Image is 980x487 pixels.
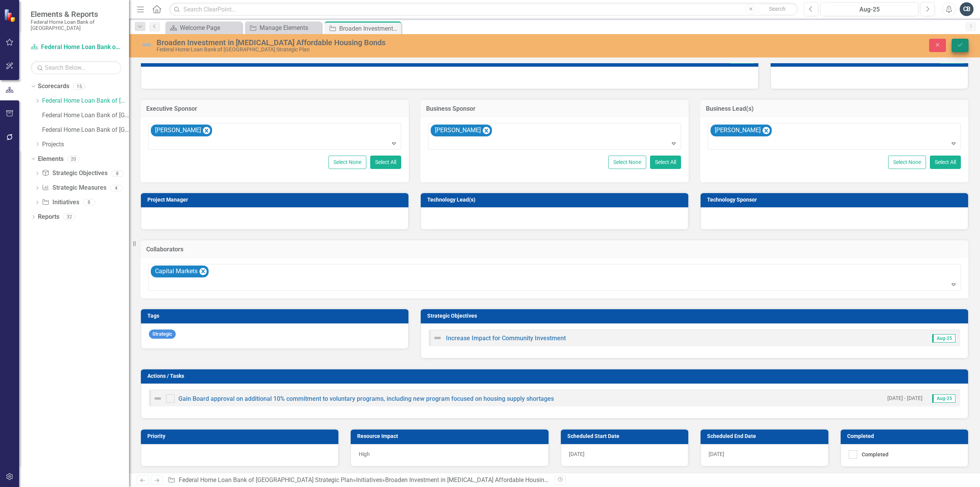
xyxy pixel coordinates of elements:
[147,373,964,379] h3: Actions / Tasks
[707,197,964,203] h3: Technology Sponsor
[203,127,210,134] div: Remove Mike Hennessy
[179,476,353,484] a: Federal Home Loan Bank of [GEOGRAPHIC_DATA] Strategic Plan
[385,476,567,484] div: Broaden Investment in [MEDICAL_DATA] Affordable Housing Bonds
[153,266,199,277] div: Capital Markets
[820,2,918,16] button: Aug-25
[147,197,405,203] h3: Project Manager
[823,5,916,14] div: Aug-25
[4,9,17,22] img: ClearPoint Strategy
[483,127,490,134] div: Remove Mike Hennessy
[247,23,320,33] a: Manage Elements
[932,334,955,343] span: Aug-25
[167,23,240,33] a: Welcome Page
[73,83,85,90] div: 15
[31,43,121,52] a: Federal Home Loan Bank of [GEOGRAPHIC_DATA] Strategic Plan
[67,156,80,162] div: 20
[650,156,681,169] button: Select All
[42,111,129,120] a: Federal Home Loan Bank of [GEOGRAPHIC_DATA] Strategic Plan 2025
[339,24,399,33] div: Broaden Investment in [MEDICAL_DATA] Affordable Housing Bonds
[357,433,544,439] h3: Resource Impact
[31,19,121,31] small: Federal Home Loan Bank of [GEOGRAPHIC_DATA]
[446,335,566,342] a: Increase Impact for Community Investment
[359,451,370,457] span: High
[147,313,405,319] h3: Tags
[707,433,825,439] h3: Scheduled End Date
[763,127,770,134] div: Remove Richard McCarthy
[110,185,122,191] div: 4
[847,433,965,439] h3: Completed
[83,199,95,206] div: 8
[42,140,129,149] a: Projects
[42,198,79,207] a: Initiatives
[930,156,961,169] button: Select All
[42,169,107,178] a: Strategic Objectives
[608,156,646,169] button: Select None
[157,38,610,47] div: Broaden Investment in [MEDICAL_DATA] Affordable Housing Bonds
[199,268,207,275] div: Remove Capital Markets
[149,330,176,339] span: Strategic
[758,4,796,15] button: Search
[370,156,401,169] button: Select All
[932,394,955,403] span: Aug-25
[260,23,320,33] div: Manage Elements
[433,333,442,343] img: Not Defined
[31,61,121,74] input: Search Below...
[356,476,382,484] a: Initiatives
[146,246,963,253] h3: Collaborators
[146,105,403,112] h3: Executive Sponsor
[960,2,973,16] button: CB
[328,156,366,169] button: Select None
[433,125,482,136] div: [PERSON_NAME]
[712,125,762,136] div: [PERSON_NAME]
[31,10,121,19] span: Elements & Reports
[567,433,685,439] h3: Scheduled Start Date
[887,395,923,402] small: [DATE] - [DATE]
[147,433,335,439] h3: Priority
[709,451,724,457] span: [DATE]
[42,184,106,192] a: Strategic Measures
[153,394,162,403] img: Not Defined
[38,155,64,164] a: Elements
[38,82,69,91] a: Scorecards
[426,105,683,112] h3: Business Sponsor
[706,105,963,112] h3: Business Lead(s)
[153,125,202,136] div: [PERSON_NAME]
[888,156,926,169] button: Select None
[42,126,129,134] a: Federal Home Loan Bank of [GEOGRAPHIC_DATA] Strategic Plan 2024
[63,214,75,220] div: 32
[180,23,240,33] div: Welcome Page
[427,313,964,319] h3: Strategic Objectives
[111,170,124,177] div: 8
[42,97,129,105] a: Federal Home Loan Bank of [GEOGRAPHIC_DATA] Strategic Plan
[38,213,59,221] a: Reports
[169,3,798,16] input: Search ClearPoint...
[769,6,786,12] span: Search
[168,476,549,485] div: » »
[427,197,684,203] h3: Technology Lead(s)
[178,395,554,402] a: Gain Board approval on additional 10% commitment to voluntary programs, including new program foc...
[569,451,585,457] span: [DATE]
[157,47,610,52] div: Federal Home Loan Bank of [GEOGRAPHIC_DATA] Strategic Plan
[140,39,153,51] img: Not Defined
